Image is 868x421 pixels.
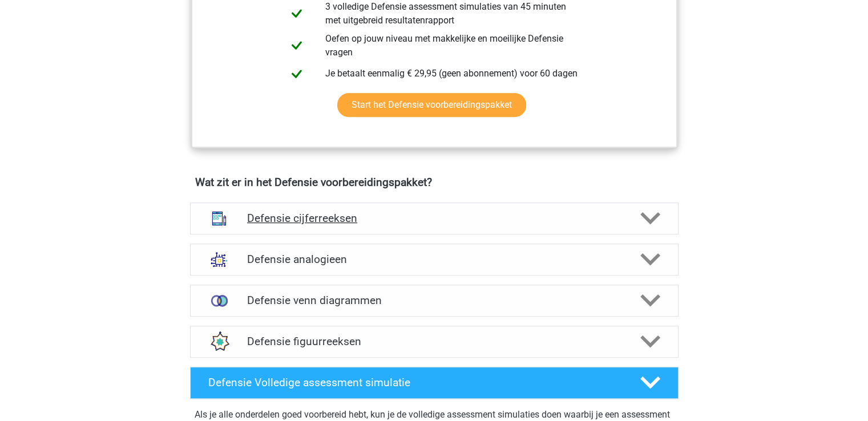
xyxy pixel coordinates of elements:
img: cijferreeksen [204,204,234,233]
h4: Defensie figuurreeksen [247,335,621,348]
a: analogieen Defensie analogieen [185,244,683,276]
h4: Defensie Volledige assessment simulatie [208,376,621,389]
a: Start het Defensie voorbereidingspakket [337,93,526,117]
img: figuurreeksen [204,327,234,357]
a: figuurreeksen Defensie figuurreeksen [185,326,683,358]
h4: Wat zit er in het Defensie voorbereidingspakket? [195,176,673,189]
a: Defensie Volledige assessment simulatie [185,367,683,399]
a: cijferreeksen Defensie cijferreeksen [185,203,683,234]
h4: Defensie cijferreeksen [247,212,621,225]
img: analogieen [204,245,234,274]
h4: Defensie analogieen [247,253,621,266]
h4: Defensie venn diagrammen [247,294,621,307]
a: venn diagrammen Defensie venn diagrammen [185,285,683,317]
img: venn diagrammen [204,286,234,315]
